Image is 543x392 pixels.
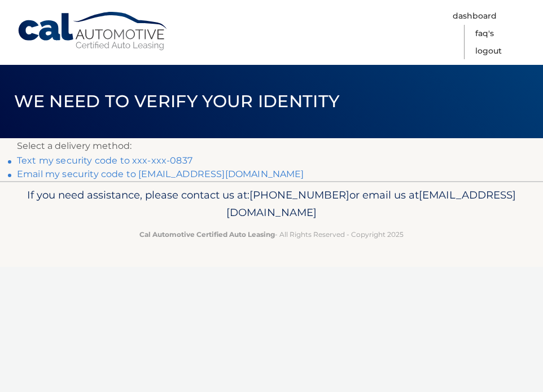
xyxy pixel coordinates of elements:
[17,186,526,222] p: If you need assistance, please contact us at: or email us at
[17,11,169,51] a: Cal Automotive
[17,228,526,240] p: - All Rights Reserved - Copyright 2025
[249,188,349,201] span: [PHONE_NUMBER]
[475,25,494,42] a: FAQ's
[17,138,526,154] p: Select a delivery method:
[139,230,275,239] strong: Cal Automotive Certified Auto Leasing
[17,155,192,166] a: Text my security code to xxx-xxx-0837
[453,7,497,25] a: Dashboard
[14,91,340,112] span: We need to verify your identity
[17,169,304,179] a: Email my security code to [EMAIL_ADDRESS][DOMAIN_NAME]
[475,42,502,60] a: Logout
